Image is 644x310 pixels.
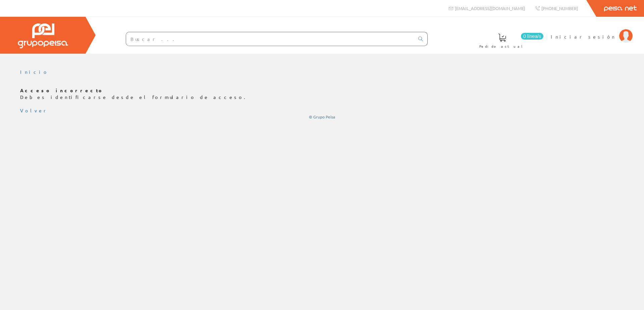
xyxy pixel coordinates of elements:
span: [EMAIL_ADDRESS][DOMAIN_NAME] [455,5,525,11]
a: Inicio [20,69,49,75]
a: Iniciar sesión [551,28,633,34]
span: Pedido actual [479,43,525,50]
span: 0 línea/s [521,33,543,40]
a: Volver [20,107,48,113]
div: © Grupo Peisa [20,114,624,120]
span: Iniciar sesión [551,33,616,40]
input: Buscar ... [126,32,414,46]
b: Acceso incorrecto [20,87,104,93]
span: [PHONE_NUMBER] [541,5,578,11]
img: Grupo Peisa [18,23,68,48]
p: Debes identificarse desde el formulario de acceso. [20,87,624,101]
